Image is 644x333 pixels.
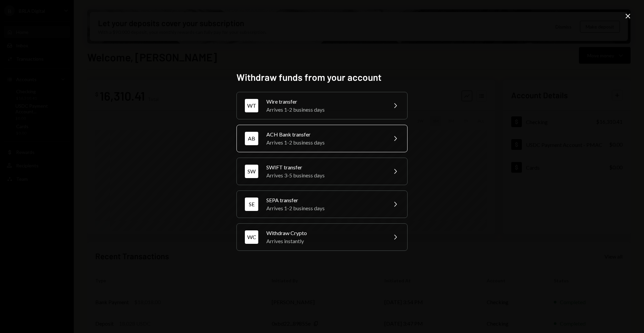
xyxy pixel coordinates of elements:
button: WCWithdraw CryptoArrives instantly [236,223,408,251]
button: SWSWIFT transferArrives 3-5 business days [236,158,408,185]
div: Arrives instantly [266,237,383,245]
div: Withdraw Crypto [266,229,383,237]
div: Arrives 1-2 business days [266,138,383,147]
div: Wire transfer [266,98,383,106]
div: SE [245,198,258,211]
button: SESEPA transferArrives 1-2 business days [236,190,408,218]
div: WC [245,230,258,244]
h2: Withdraw funds from your account [236,71,408,84]
div: ACH Bank transfer [266,130,383,138]
button: ABACH Bank transferArrives 1-2 business days [236,125,408,152]
div: AB [245,132,258,145]
div: SEPA transfer [266,196,383,204]
button: WTWire transferArrives 1-2 business days [236,92,408,119]
div: SWIFT transfer [266,163,383,171]
div: Arrives 3-5 business days [266,171,383,179]
div: Arrives 1-2 business days [266,204,383,212]
div: Arrives 1-2 business days [266,106,383,114]
div: WT [245,99,258,112]
div: SW [245,165,258,178]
